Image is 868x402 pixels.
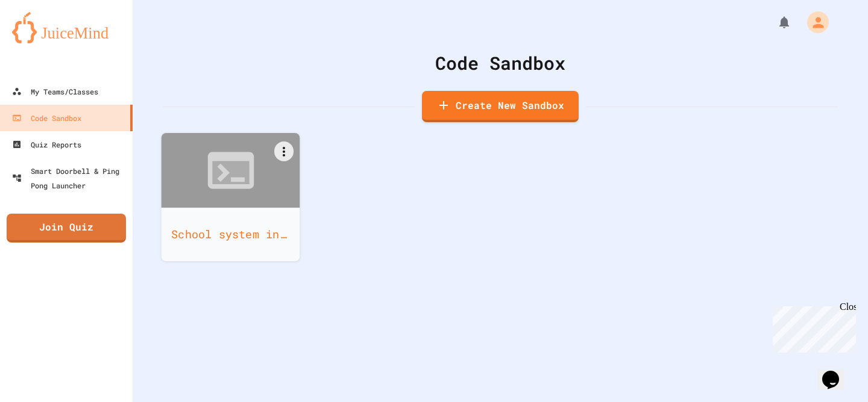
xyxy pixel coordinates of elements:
a: Create New Sandbox [422,91,579,122]
div: My Account [794,8,832,36]
div: School system inheritance [162,208,300,261]
div: My Notifications [755,12,794,32]
a: School system inheritance [162,133,300,261]
div: Code Sandbox [163,49,838,76]
img: logo-orange.svg [12,12,121,43]
div: My Teams/Classes [12,84,98,99]
div: Quiz Reports [12,137,81,152]
div: Code Sandbox [12,111,81,125]
iframe: chat widget [768,301,856,353]
div: Smart Doorbell & Ping Pong Launcher [12,164,128,193]
a: Join Quiz [7,214,126,243]
iframe: chat widget [817,354,856,390]
div: Chat with us now!Close [5,5,83,76]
